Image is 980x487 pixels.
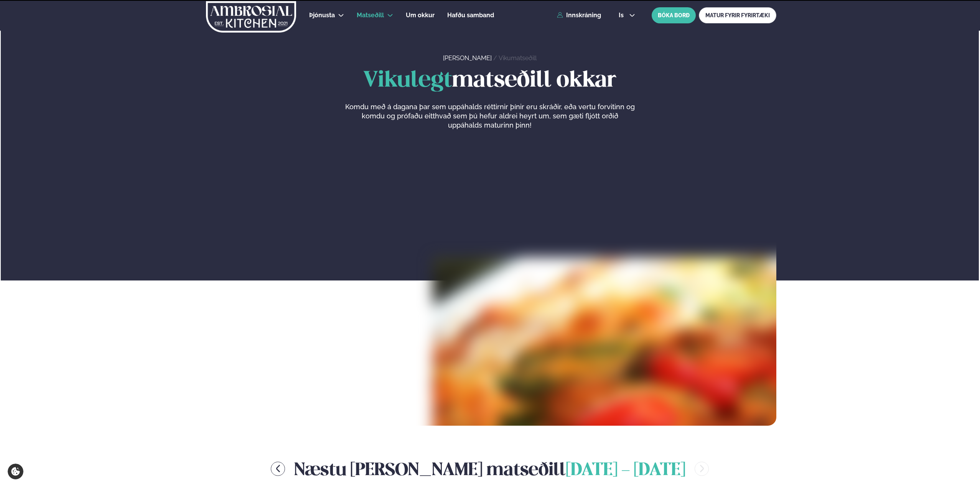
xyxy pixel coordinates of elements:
[294,456,685,481] h2: Næstu [PERSON_NAME] matseðill
[493,54,499,62] span: /
[447,11,494,20] a: Hafðu samband
[406,11,435,20] a: Um okkur
[447,11,494,19] span: Hafðu samband
[619,12,626,18] span: is
[205,1,297,33] img: logo
[695,462,709,476] button: menu-btn-right
[204,69,776,93] h1: matseðill okkar
[309,11,335,20] a: Þjónusta
[357,11,384,19] span: Matseðill
[699,7,776,23] a: MATUR FYRIR FYRIRTÆKI
[566,462,685,479] span: [DATE] - [DATE]
[557,12,601,19] a: Innskráning
[443,54,492,62] a: [PERSON_NAME]
[652,7,696,23] button: BÓKA BORÐ
[345,102,635,130] p: Komdu með á dagana þar sem uppáhalds réttirnir þínir eru skráðir, eða vertu forvitinn og komdu og...
[271,462,285,476] button: menu-btn-left
[357,11,384,20] a: Matseðill
[613,12,641,18] button: is
[309,11,335,19] span: Þjónusta
[8,464,23,479] a: Cookie settings
[363,70,452,91] span: Vikulegt
[406,11,435,19] span: Um okkur
[499,54,537,62] a: Vikumatseðill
